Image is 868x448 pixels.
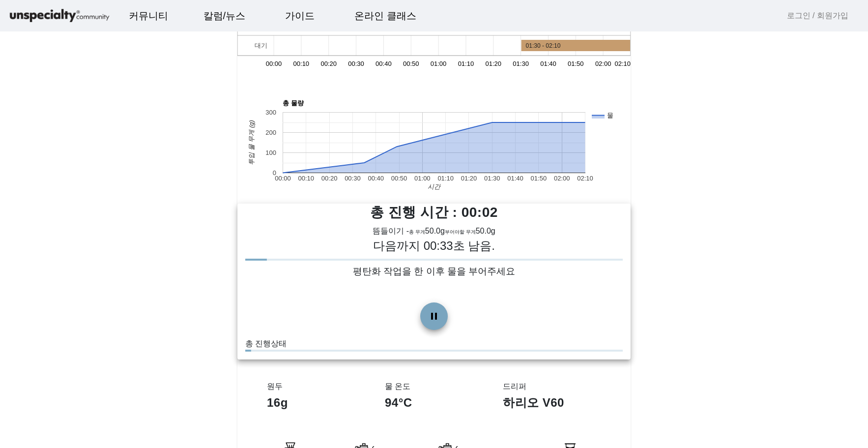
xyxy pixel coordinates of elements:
[503,382,601,391] h3: 드리퍼
[265,109,276,116] text: 300
[90,327,102,335] span: 대화
[787,10,848,22] a: 로그인 / 회원가입
[273,169,276,177] text: 0
[3,312,65,336] a: 홈
[568,60,584,67] text: 01:50
[31,327,37,334] span: 홈
[298,175,315,182] text: 00:10
[614,60,631,67] text: 02:10
[577,175,593,182] text: 02:10
[513,60,529,67] text: 01:30
[428,183,441,190] text: 시간
[347,2,424,29] a: 온라인 클래스
[368,175,384,182] text: 00:40
[437,175,454,182] text: 01:10
[526,42,561,49] text: 01:30 - 02:10
[265,149,276,156] text: 100
[283,99,304,106] text: 총 물량
[237,93,631,192] svg: A chart.
[595,60,611,67] text: 02:00
[554,175,570,182] text: 02:00
[267,382,365,391] h3: 원두
[403,60,419,67] text: 00:50
[245,339,287,348] span: 총 진행상태
[127,312,189,336] a: 설정
[345,175,361,182] text: 00:30
[65,312,127,336] a: 대화
[385,395,483,410] h1: 94°C
[540,60,556,67] text: 01:40
[255,42,267,49] text: 대기
[196,2,254,29] a: 칼럼/뉴스
[267,395,365,410] h1: 16g
[458,60,474,67] text: 01:10
[391,175,407,182] text: 00:50
[414,175,431,182] text: 01:00
[152,327,164,334] span: 설정
[277,2,322,29] a: 가이드
[8,7,111,25] img: logo
[607,112,613,119] text: 물
[409,229,425,235] span: 총 무게
[245,237,623,255] h2: 다음까지 00:33초 남음.
[376,60,392,67] text: 00:40
[265,129,276,136] text: 200
[121,2,176,29] a: 커뮤니티
[385,382,483,391] h3: 물 온도
[348,60,364,67] text: 00:30
[445,229,476,235] span: 부어야할 무게
[531,175,547,182] text: 01:50
[275,175,291,182] text: 00:00
[321,175,338,182] text: 00:20
[237,204,631,221] h1: 총 진행 시간 : 00:02
[503,395,601,410] h1: 하리오 V60
[293,60,310,67] text: 00:10
[248,120,255,165] text: 투입 물 무게 (g)
[461,175,477,182] text: 01:20
[484,175,500,182] text: 01:30
[266,60,282,67] text: 00:00
[320,60,337,67] text: 00:20
[245,265,623,279] p: 평탄화 작업을 한 이후 물을 부어주세요
[431,60,447,67] text: 01:00
[507,175,523,182] text: 01:40
[237,225,631,237] div: 뜸들이기 - 50.0g 50.0g
[485,60,501,67] text: 01:20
